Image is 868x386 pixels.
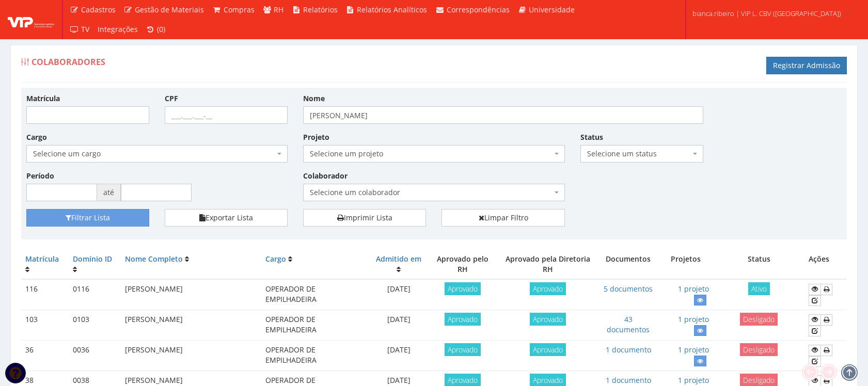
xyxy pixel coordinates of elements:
[31,56,105,68] span: Colaboradores
[98,24,138,34] span: Integrações
[142,20,170,39] a: (0)
[357,5,427,14] span: Relatórios Analíticos
[370,279,428,310] td: [DATE]
[740,313,778,326] span: Desligado
[740,343,778,356] span: Desligado
[274,5,283,14] span: RH
[678,375,709,385] a: 1 projeto
[580,145,703,163] span: Selecione um status
[69,310,121,341] td: 0103
[81,5,116,14] span: Cadastros
[165,209,288,227] button: Exportar Lista
[81,24,89,34] span: TV
[678,314,709,324] a: 1 projeto
[607,314,650,334] a: 43 documentos
[530,313,566,326] span: Aprovado
[606,375,651,385] a: 1 documento
[606,345,651,355] a: 1 documento
[310,187,551,198] span: Selecione um colaborador
[26,171,54,181] label: Período
[303,184,564,201] span: Selecione um colaborador
[25,254,59,264] a: Matrícula
[121,279,261,310] td: [PERSON_NAME]
[261,279,370,310] td: OPERADOR DE EMPILHADEIRA
[26,132,47,142] label: Cargo
[26,145,288,163] span: Selecione um cargo
[310,149,551,159] span: Selecione um projeto
[21,310,69,341] td: 103
[376,254,421,264] a: Admitido em
[303,93,325,104] label: Nome
[21,279,69,310] td: 116
[445,282,481,295] span: Aprovado
[26,209,149,227] button: Filtrar Lista
[530,343,566,356] span: Aprovado
[692,8,841,19] span: bianca.ribeiro | VIP L. CBV ([GEOGRAPHIC_DATA])
[530,282,566,295] span: Aprovado
[26,93,60,104] label: Matrícula
[93,20,142,39] a: Integrações
[580,132,603,142] label: Status
[21,341,69,371] td: 36
[261,341,370,371] td: OPERADOR DE EMPILHADEIRA
[303,5,338,14] span: Relatórios
[498,250,598,279] th: Aprovado pela Diretoria RH
[447,5,510,14] span: Correspondências
[157,24,165,34] span: (0)
[125,254,183,264] a: Nome Completo
[604,284,653,294] a: 5 documentos
[598,250,659,279] th: Documentos
[69,279,121,310] td: 0116
[428,250,498,279] th: Aprovado pelo RH
[121,341,261,371] td: [PERSON_NAME]
[165,106,288,124] input: ___.___.___-__
[529,5,575,14] span: Universidade
[441,209,564,227] a: Limpar Filtro
[265,254,286,264] a: Cargo
[33,149,275,159] span: Selecione um cargo
[303,209,426,227] a: Imprimir Lista
[121,310,261,341] td: [PERSON_NAME]
[165,93,178,104] label: CPF
[66,20,93,39] a: TV
[135,5,204,14] span: Gestão de Materiais
[445,313,481,326] span: Aprovado
[748,282,770,295] span: Ativo
[370,310,428,341] td: [DATE]
[370,341,428,371] td: [DATE]
[713,250,804,279] th: Status
[766,57,847,74] a: Registrar Admissão
[678,345,709,355] a: 1 projeto
[69,341,121,371] td: 0036
[8,12,54,27] img: logo
[224,5,255,14] span: Compras
[303,132,329,142] label: Projeto
[73,254,112,264] a: Domínio ID
[678,284,709,294] a: 1 projeto
[261,310,370,341] td: OPERADOR DE EMPILHADEIRA
[804,250,847,279] th: Ações
[587,149,690,159] span: Selecione um status
[303,145,564,163] span: Selecione um projeto
[97,184,121,201] span: até
[303,171,348,181] label: Colaborador
[445,343,481,356] span: Aprovado
[658,250,713,279] th: Projetos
